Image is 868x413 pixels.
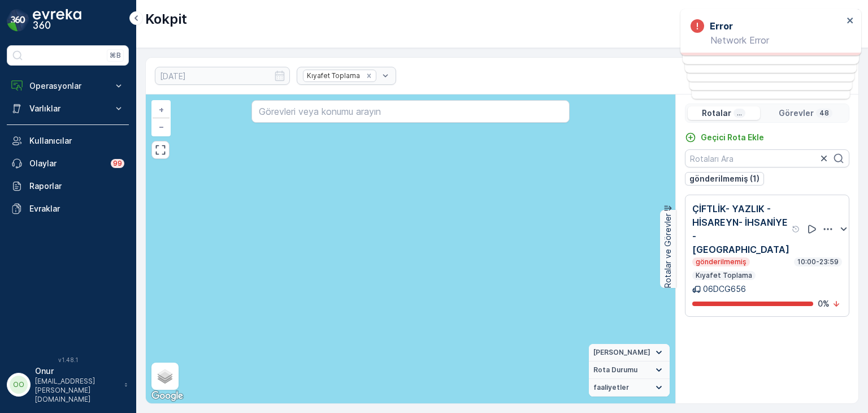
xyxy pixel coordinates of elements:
span: v 1.48.1 [7,356,129,363]
p: Operasyonlar [29,80,106,92]
span: Rota Durumu [593,365,637,375]
p: [EMAIL_ADDRESS][PERSON_NAME][DOMAIN_NAME] [35,377,119,404]
p: 06DCG656 [703,283,746,295]
img: logo_dark-DEwI_e13.png [33,9,81,32]
span: + [159,105,164,114]
input: Rotaları Ara [685,149,849,167]
a: Layers [153,364,177,389]
a: Evraklar [7,197,129,220]
p: Geçici Rota Ekle [701,132,764,143]
h3: Error [710,19,733,33]
p: 0 % [818,298,830,309]
p: ... [736,109,743,118]
p: 99 [113,159,122,168]
p: gönderilmemiş [695,257,748,266]
img: Google [149,389,186,403]
button: Varlıklar [7,97,129,120]
button: gönderilmemiş (1) [685,172,764,186]
p: Kıyafet Toplama [695,271,753,280]
p: Rotalar ve Görevler [662,213,674,288]
summary: Rota Durumu [589,362,670,379]
p: Kokpit [145,10,187,28]
p: ⌘B [110,51,121,60]
a: Bu bölgeyi Google Haritalar'da açın (yeni pencerede açılır) [149,389,186,403]
p: Onur [35,365,119,377]
p: Olaylar [29,158,104,169]
span: faaliyetler [593,383,629,392]
input: dd/mm/yyyy [155,67,290,85]
p: Görevler [779,107,814,119]
a: Uzaklaştır [153,118,170,135]
p: Kullanıcılar [29,135,124,147]
a: Yakınlaştır [153,101,170,118]
button: close [847,16,854,27]
a: Olaylar99 [7,152,129,175]
p: Varlıklar [29,103,106,114]
p: Raporlar [29,180,124,192]
div: OO [10,376,28,394]
button: OOOnur[EMAIL_ADDRESS][PERSON_NAME][DOMAIN_NAME] [7,365,129,404]
a: Geçici Rota Ekle [685,132,764,143]
summary: faaliyetler [589,379,670,397]
p: Rotalar [702,107,731,119]
p: 10:00-23:59 [796,257,840,266]
span: [PERSON_NAME] [593,348,650,357]
a: Raporlar [7,175,129,197]
a: Kullanıcılar [7,130,129,152]
img: logo [7,9,29,32]
p: gönderilmemiş (1) [689,173,759,184]
button: Operasyonlar [7,75,129,97]
summary: [PERSON_NAME] [589,344,670,362]
p: Evraklar [29,203,124,214]
span: − [159,122,164,131]
p: ÇİFTLİK- YAZLIK -HİSAREYN- İHSANİYE -[GEOGRAPHIC_DATA] [692,202,789,256]
p: 48 [818,109,830,118]
input: Görevleri veya konumu arayın [251,100,569,123]
div: Yardım Araç İkonu [792,225,801,234]
p: Network Error [691,35,843,45]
